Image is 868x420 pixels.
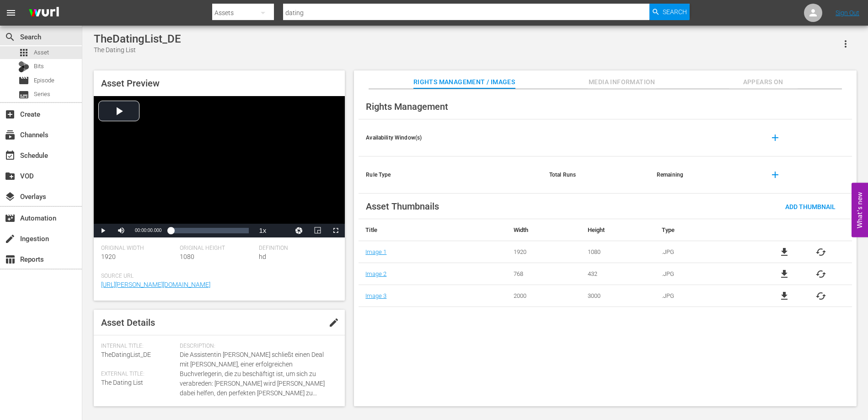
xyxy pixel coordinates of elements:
[22,2,66,24] img: ans4CAIJ8jUAAAAAAAAAAAAAAAAAAAAAAAAgQb4GAAAAAAAAAAAAAAAAAAAAAAAAJMjXAAAAAAAAAAAAAAAAAAAAAAAAgAT5G...
[655,285,754,307] td: .JPG
[365,292,386,299] a: Image 3
[18,61,29,72] div: Bits
[34,90,50,99] span: Series
[308,224,327,237] button: Picture-in-Picture
[779,291,790,302] a: file_download
[135,228,161,233] span: 00:00:00.000
[581,263,655,285] td: 432
[852,183,868,237] button: Open Feedback Widget
[764,164,786,186] button: add
[365,248,386,255] a: Image 1
[18,47,29,58] span: Asset
[815,247,826,258] button: cached
[5,171,16,182] span: VOD
[101,379,143,386] span: The Dating List
[18,75,29,86] span: Episode
[34,76,54,85] span: Episode
[259,253,266,260] span: hd
[359,119,542,156] th: Availability Window(s)
[413,76,515,88] span: Rights Management / Images
[101,371,175,378] span: External Title:
[180,343,333,350] span: Description:
[101,343,175,350] span: Internal Title:
[94,45,181,55] div: The Dating List
[507,285,581,307] td: 2000
[5,233,16,244] span: Ingestion
[764,127,786,149] button: add
[778,203,843,210] span: Add Thumbnail
[663,4,687,20] span: Search
[581,219,655,241] th: Height
[729,76,798,88] span: Appears On
[588,76,656,88] span: Media Information
[18,89,29,100] span: Series
[94,224,112,237] button: Play
[327,224,345,237] button: Fullscreen
[359,156,542,194] th: Rule Type
[779,269,790,280] a: file_download
[259,245,333,252] span: Definition
[101,253,116,260] span: 1920
[5,109,16,120] span: Create
[253,224,272,237] button: Playback Rate
[581,285,655,307] td: 3000
[101,317,155,328] span: Asset Details
[365,270,386,277] a: Image 2
[581,241,655,263] td: 1080
[180,245,254,252] span: Original Height
[171,228,249,233] div: Progress Bar
[649,156,757,194] th: Remaining
[5,213,16,224] span: Automation
[507,219,581,241] th: Width
[101,273,333,280] span: Source Url
[94,96,345,237] div: Video Player
[5,150,16,161] span: Schedule
[779,247,790,258] a: file_download
[101,245,175,252] span: Original Width
[770,169,781,180] span: add
[323,312,345,334] button: edit
[94,32,181,45] div: TheDatingList_DE
[507,263,581,285] td: 768
[112,224,130,237] button: Mute
[5,32,16,43] span: Search
[5,254,16,265] span: Reports
[5,129,16,140] span: Channels
[778,198,843,215] button: Add Thumbnail
[101,281,210,288] a: [URL][PERSON_NAME][DOMAIN_NAME]
[649,4,690,20] button: Search
[5,191,16,202] span: Overlays
[359,219,507,241] th: Title
[815,291,826,302] button: cached
[180,350,333,398] span: Die Assistentin [PERSON_NAME] schließt einen Deal mit [PERSON_NAME], einer erfolgreichen Buchverl...
[290,224,308,237] button: Jump To Time
[328,317,339,328] span: edit
[507,241,581,263] td: 1920
[655,219,754,241] th: Type
[5,7,16,18] span: menu
[836,9,859,16] a: Sign Out
[655,241,754,263] td: .JPG
[655,263,754,285] td: .JPG
[34,62,44,71] span: Bits
[101,351,151,358] span: TheDatingList_DE
[815,269,826,280] button: cached
[34,48,49,57] span: Asset
[366,201,439,212] span: Asset Thumbnails
[770,132,781,143] span: add
[180,253,194,260] span: 1080
[542,156,649,194] th: Total Runs
[366,101,448,112] span: Rights Management
[101,78,160,89] span: Asset Preview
